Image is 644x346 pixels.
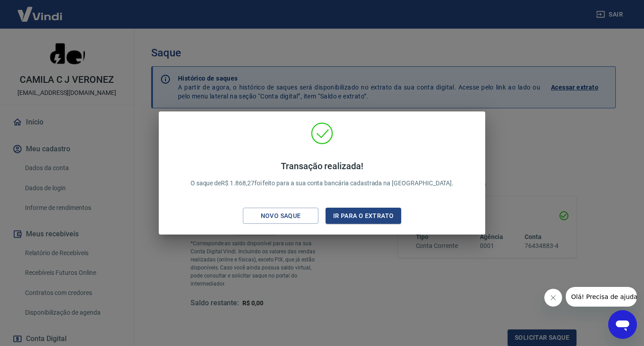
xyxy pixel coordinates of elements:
p: O saque de R$ 1.868,27 foi feito para a sua conta bancária cadastrada na [GEOGRAPHIC_DATA]. [191,161,454,188]
button: Novo saque [243,208,318,224]
div: Novo saque [250,210,312,222]
h4: Transação realizada! [191,161,454,171]
iframe: Mensagem da empresa [566,287,637,307]
button: Ir para o extrato [326,208,401,224]
span: Olá! Precisa de ajuda? [5,6,75,13]
iframe: Fechar mensagem [544,289,562,307]
iframe: Botão para abrir a janela de mensagens [608,310,637,339]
